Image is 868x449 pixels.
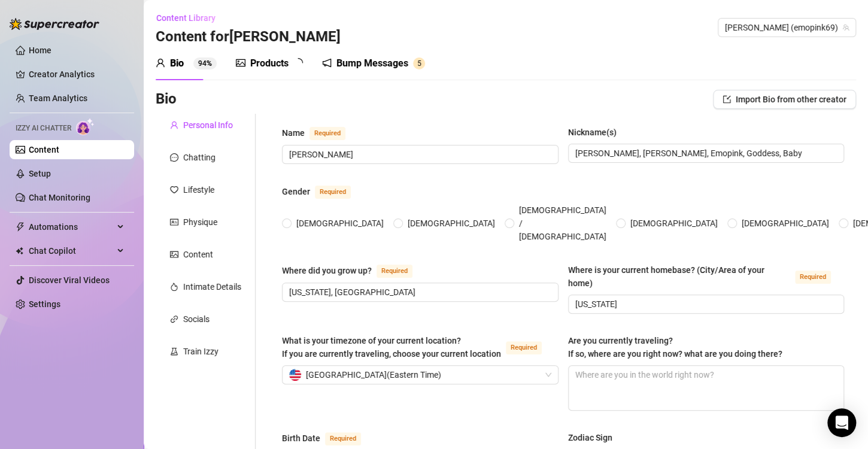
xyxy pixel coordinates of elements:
label: Zodiac Sign [568,431,621,444]
button: Import Bio from other creator [713,90,856,109]
div: Chatting [183,151,216,164]
div: Gender [282,185,310,198]
label: Where is your current homebase? (City/Area of your home) [568,263,845,290]
label: Name [282,126,359,140]
img: Chat Copilot [16,247,23,255]
span: Izzy AI Chatter [16,123,71,134]
span: thunderbolt [16,222,25,232]
img: AI Chatter [76,118,95,135]
input: Nickname(s) [575,147,835,160]
label: Where did you grow up? [282,263,426,278]
div: Personal Info [183,119,233,132]
input: Where did you grow up? [289,286,549,299]
span: Required [377,265,412,278]
span: picture [170,250,178,259]
span: [DEMOGRAPHIC_DATA] / [DEMOGRAPHIC_DATA] [514,204,611,243]
div: Train Izzy [183,345,218,358]
span: user [156,58,165,68]
span: Required [315,186,351,199]
span: [DEMOGRAPHIC_DATA] [292,217,389,230]
span: Import Bio from other creator [736,95,846,104]
div: Socials [183,313,210,326]
div: Bump Messages [336,56,408,71]
label: Nickname(s) [568,126,625,139]
div: Birth Date [282,432,320,445]
span: Required [506,341,542,354]
div: Products [250,56,289,71]
div: Content [183,248,213,261]
span: Required [325,432,361,445]
div: Bio [170,56,184,71]
span: [DEMOGRAPHIC_DATA] [626,217,723,230]
span: team [842,24,849,31]
span: Britney (emopink69) [725,19,849,37]
span: What is your timezone of your current location? If you are currently traveling, choose your curre... [282,336,501,359]
span: notification [322,58,332,68]
span: Are you currently traveling? If so, where are you right now? what are you doing there? [568,336,782,359]
div: Physique [183,216,217,229]
button: Content Library [156,8,225,28]
span: Automations [29,217,114,236]
div: Open Intercom Messenger [827,408,856,437]
a: Home [29,45,51,55]
img: logo-BBDzfeDw.svg [10,18,99,30]
span: [GEOGRAPHIC_DATA] ( Eastern Time ) [306,366,441,384]
h3: Content for [PERSON_NAME] [156,28,341,47]
a: Team Analytics [29,93,87,103]
span: [DEMOGRAPHIC_DATA] [403,217,500,230]
div: Where did you grow up? [282,264,372,277]
label: Birth Date [282,431,374,445]
span: idcard [170,218,178,226]
img: us [289,369,301,381]
div: Name [282,126,305,139]
span: fire [170,283,178,291]
span: message [170,153,178,162]
span: Chat Copilot [29,241,114,260]
span: import [723,95,731,104]
span: picture [236,58,245,68]
h3: Bio [156,90,177,109]
a: Chat Monitoring [29,193,90,202]
sup: 94% [193,57,217,69]
sup: 5 [413,57,425,69]
a: Creator Analytics [29,65,125,84]
span: loading [293,58,303,68]
span: heart [170,186,178,194]
div: Lifestyle [183,183,214,196]
span: experiment [170,347,178,356]
input: Name [289,148,549,161]
a: Content [29,145,59,154]
div: Intimate Details [183,280,241,293]
span: Required [309,127,345,140]
a: Settings [29,299,60,309]
span: [DEMOGRAPHIC_DATA] [737,217,834,230]
div: Zodiac Sign [568,431,612,444]
a: Setup [29,169,51,178]
label: Gender [282,184,364,199]
input: Where is your current homebase? (City/Area of your home) [575,298,835,311]
span: Content Library [156,13,216,23]
div: Nickname(s) [568,126,617,139]
span: user [170,121,178,129]
span: link [170,315,178,323]
span: Required [795,271,831,284]
a: Discover Viral Videos [29,275,110,285]
div: Where is your current homebase? (City/Area of your home) [568,263,791,290]
span: 5 [417,59,421,68]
